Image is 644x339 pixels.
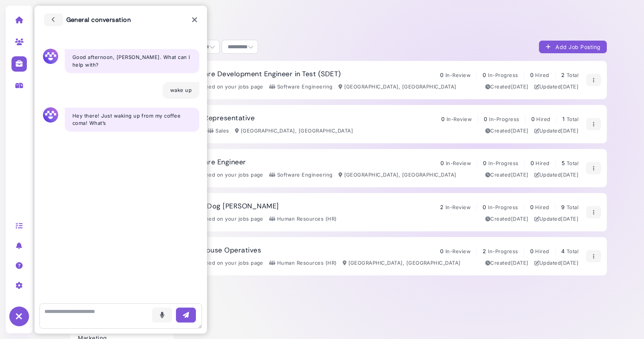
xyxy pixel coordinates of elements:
[485,259,529,267] div: Created
[530,204,534,210] span: 0
[483,160,486,166] span: 0
[545,43,601,51] div: Add Job Posting
[488,204,518,210] span: In-Progress
[567,116,578,122] span: Total
[441,116,445,122] span: 0
[534,127,579,135] div: Updated
[445,204,471,210] span: In-Review
[511,216,529,222] time: Feb 04, 2025
[235,127,353,135] div: [GEOGRAPHIC_DATA], [GEOGRAPHIC_DATA]
[561,216,578,222] time: Jun 07, 2025
[485,83,529,91] div: Created
[269,259,337,267] div: Human Resources (HR)
[511,172,529,178] time: Jun 07, 2025
[440,160,444,166] span: 0
[185,70,341,79] h3: Software Development Engineer in Test (SDET)
[530,248,534,254] span: 0
[531,116,535,122] span: 0
[561,72,565,78] span: 2
[185,114,255,123] h3: Sales Representative
[446,160,471,166] span: In-Review
[536,116,550,122] span: Hired
[338,83,457,91] div: [GEOGRAPHIC_DATA], [GEOGRAPHIC_DATA]
[511,84,529,90] time: Jul 09, 2025
[483,248,486,254] span: 2
[207,127,229,135] div: Sales
[534,83,579,91] div: Updated
[534,171,579,179] div: Updated
[567,72,578,78] span: Total
[531,160,534,166] span: 0
[440,204,444,210] span: 2
[488,72,518,78] span: In-Progress
[567,204,578,210] span: Total
[534,215,579,223] div: Updated
[511,260,529,266] time: Mar 03, 2025
[185,83,263,91] div: Published on your jobs page
[445,248,471,254] span: In-Review
[185,259,263,267] div: Published on your jobs page
[488,248,518,254] span: In-Progress
[534,259,579,267] div: Updated
[488,160,518,166] span: In-Progress
[65,49,199,73] div: Good afternoon, [PERSON_NAME]. What can I help with?
[561,172,578,178] time: Jun 17, 2025
[185,202,279,211] h3: Urban Dog [PERSON_NAME]
[185,158,246,167] h3: Software Engineer
[511,128,529,134] time: Jul 01, 2025
[72,112,192,127] p: Hey there! Just waking up from my coffee coma! What’s
[536,160,549,166] span: Hired
[445,72,471,78] span: In-Review
[535,248,549,254] span: Hired
[562,116,565,122] span: 1
[447,116,472,122] span: In-Review
[440,72,444,78] span: 0
[561,260,578,266] time: Jun 07, 2025
[539,41,607,53] button: Add Job Posting
[562,160,565,166] span: 5
[485,127,529,135] div: Created
[483,204,486,210] span: 0
[44,13,131,26] h3: General conversation
[535,72,549,78] span: Hired
[440,248,444,254] span: 0
[485,215,529,223] div: Created
[530,72,534,78] span: 0
[561,84,578,90] time: Jul 09, 2025
[567,248,578,254] span: Total
[483,72,486,78] span: 0
[338,171,457,179] div: [GEOGRAPHIC_DATA], [GEOGRAPHIC_DATA]
[489,116,519,122] span: In-Progress
[484,116,487,122] span: 0
[535,204,549,210] span: Hired
[567,160,578,166] span: Total
[185,171,263,179] div: Published on your jobs page
[185,246,261,255] h3: Warehouse Operatives
[163,82,199,99] div: wake up
[485,171,529,179] div: Created
[343,259,461,267] div: [GEOGRAPHIC_DATA], [GEOGRAPHIC_DATA]
[561,128,578,134] time: Jul 01, 2025
[269,215,337,223] div: Human Resources (HR)
[561,204,565,210] span: 9
[185,215,263,223] div: Published on your jobs page
[561,248,565,254] span: 4
[269,83,333,91] div: Software Engineering
[76,14,607,25] h2: Jobs
[269,171,333,179] div: Software Engineering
